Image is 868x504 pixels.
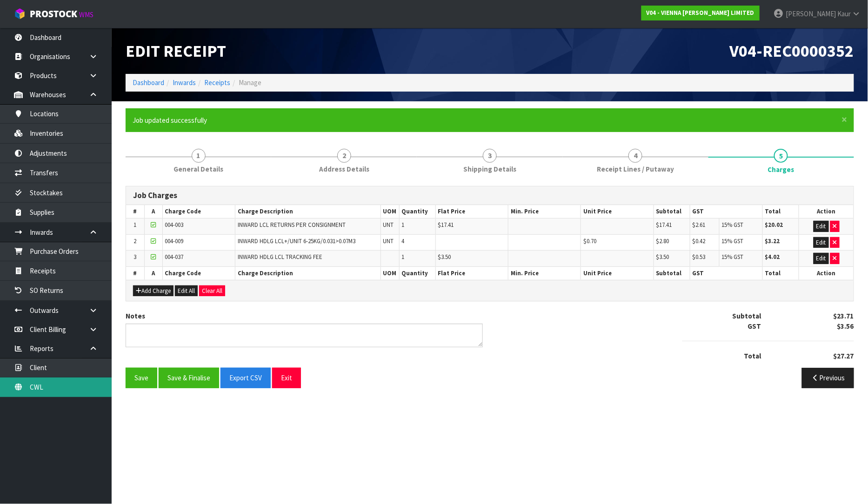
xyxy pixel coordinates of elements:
[483,149,497,163] span: 3
[654,266,690,280] th: Subtotal
[383,221,394,229] span: UNT
[133,191,847,200] h3: Job Charges
[199,285,225,297] button: Clear All
[165,221,184,229] span: 004-003
[381,205,399,219] th: UOM
[647,9,754,17] strong: V04 - VIENNA [PERSON_NAME] LIMITED
[272,368,301,388] button: Exit
[144,205,162,219] th: A
[693,237,706,245] span: $0.42
[238,237,355,245] span: INWARD HDLG LCL+/UNIT 6-25KG/0.031>0.07M3
[628,149,642,163] span: 4
[763,205,799,219] th: Total
[733,312,761,320] strong: Subtotal
[842,113,848,126] span: ×
[802,368,854,388] button: Previous
[126,40,226,61] span: Edit Receipt
[383,237,394,245] span: UNT
[165,253,184,261] span: 004-037
[235,205,381,219] th: Charge Description
[837,322,854,331] strong: $3.56
[690,266,762,280] th: GST
[238,253,322,261] span: INWARD HDLG LCL TRACKING FEE
[204,78,230,87] a: Receipts
[381,266,399,280] th: UOM
[402,221,405,229] span: 1
[463,164,516,174] span: Shipping Details
[722,237,744,245] span: 15% GST
[126,179,854,395] span: Charges
[814,237,829,248] button: Edit
[814,221,829,232] button: Edit
[162,266,235,280] th: Charge Code
[656,237,669,245] span: $2.80
[834,351,854,360] strong: $27.27
[162,205,235,219] th: Charge Code
[641,6,760,20] a: V04 - VIENNA [PERSON_NAME] LIMITED
[165,237,184,245] span: 004-009
[192,149,206,163] span: 1
[126,205,144,219] th: #
[144,266,162,280] th: A
[581,205,654,219] th: Unit Price
[438,221,454,229] span: $17.41
[834,312,854,320] strong: $23.71
[399,266,435,280] th: Quantity
[337,149,351,163] span: 2
[722,253,744,261] span: 15% GST
[175,285,198,297] button: Edit All
[837,9,851,18] span: Kaur
[238,221,346,229] span: INWARD LCL RETURNS PER CONSIGNMENT
[133,78,164,87] a: Dashboard
[402,253,405,261] span: 1
[581,266,654,280] th: Unit Price
[220,368,271,388] button: Export CSV
[508,266,581,280] th: Min. Price
[656,221,672,229] span: $17.41
[597,164,674,174] span: Receipt Lines / Putaway
[768,165,795,174] span: Charges
[402,237,405,245] span: 4
[126,219,144,235] td: 1
[126,266,144,280] th: #
[508,205,581,219] th: Min. Price
[235,266,381,280] th: Charge Description
[654,205,690,219] th: Subtotal
[765,237,780,245] strong: $3.22
[30,8,77,20] span: ProStock
[79,10,93,19] small: WMS
[435,205,508,219] th: Flat Price
[126,311,145,321] label: Notes
[14,8,26,20] img: cube-alt.png
[774,149,788,163] span: 5
[126,234,144,251] td: 2
[693,253,706,261] span: $0.53
[159,368,219,388] button: Save & Finalise
[435,266,508,280] th: Flat Price
[126,251,144,267] td: 3
[319,164,369,174] span: Address Details
[656,253,669,261] span: $3.50
[690,205,762,219] th: GST
[799,266,854,280] th: Action
[174,164,223,174] span: General Details
[765,221,783,229] strong: $20.02
[438,253,451,261] span: $3.50
[133,285,174,297] button: Add Charge
[730,40,854,61] span: V04-REC0000352
[814,253,829,264] button: Edit
[763,266,799,280] th: Total
[799,205,854,219] th: Action
[748,322,761,331] strong: GST
[133,116,207,125] span: Job updated successfully
[786,9,836,18] span: [PERSON_NAME]
[765,253,780,261] strong: $4.02
[399,205,435,219] th: Quantity
[722,221,744,229] span: 15% GST
[583,237,596,245] span: $0.70
[126,368,157,388] button: Save
[744,351,761,360] strong: Total
[239,78,261,87] span: Manage
[693,221,706,229] span: $2.61
[173,78,196,87] a: Inwards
